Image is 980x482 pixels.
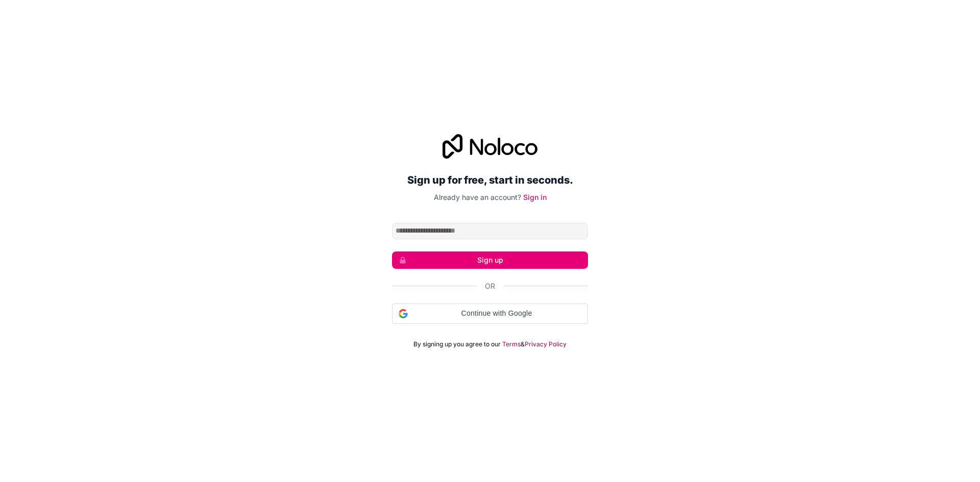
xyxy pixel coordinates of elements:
[412,308,581,319] span: Continue with Google
[434,193,521,201] span: Already have an account?
[502,340,521,348] a: Terms
[525,340,567,348] a: Privacy Policy
[485,281,495,291] span: Or
[521,340,525,348] span: &
[392,171,588,189] h2: Sign up for free, start in seconds.
[392,223,588,239] input: Email address
[392,251,588,269] button: Sign up
[392,303,588,324] div: Continue with Google
[523,193,547,201] a: Sign in
[413,340,501,348] span: By signing up you agree to our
